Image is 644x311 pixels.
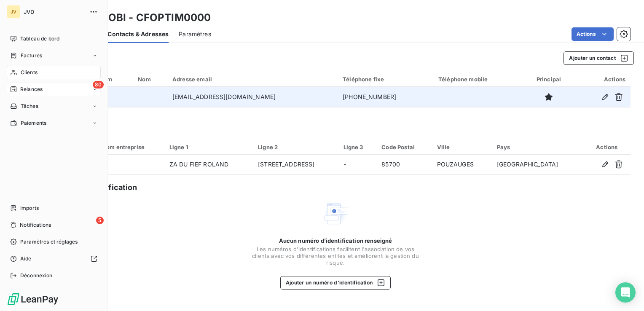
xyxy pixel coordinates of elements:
[432,155,492,175] td: POUZAUGES
[24,8,84,15] span: JVD
[343,144,372,150] div: Ligne 3
[21,69,38,76] span: Clients
[253,155,338,175] td: [STREET_ADDRESS]
[258,144,333,150] div: Ligne 2
[20,238,78,246] span: Paramètres et réglages
[279,237,392,244] span: Aucun numéro d’identification renseigné
[102,144,159,150] div: Nom entreprise
[107,30,169,38] span: Contacts & Adresses
[7,252,101,265] a: Aide
[74,10,211,25] h3: OPTIMOBI - CFOPTIM0000
[322,200,349,227] img: Empty state
[280,276,391,290] button: Ajouter un numéro d’identification
[338,87,433,107] td: [PHONE_NUMBER]
[91,76,128,83] div: Prénom
[20,221,51,229] span: Notifications
[588,144,625,150] div: Actions
[93,81,104,88] span: 80
[343,76,428,83] div: Téléphone fixe
[167,87,338,107] td: [EMAIL_ADDRESS][DOMAIN_NAME]
[20,272,53,279] span: Déconnexion
[563,51,634,65] button: Ajouter un contact
[20,35,59,43] span: Tableau de bord
[7,292,59,306] img: Logo LeanPay
[381,144,427,150] div: Code Postal
[528,76,570,83] div: Principal
[251,246,420,266] span: Les numéros d'identifications facilitent l'association de vos clients avec vos différentes entité...
[438,76,518,83] div: Téléphone mobile
[21,119,46,127] span: Paiements
[437,144,487,150] div: Ville
[164,155,253,175] td: ZA DU FIEF ROLAND
[21,52,42,59] span: Factures
[497,144,578,150] div: Pays
[138,76,162,83] div: Nom
[20,204,39,212] span: Imports
[338,155,377,175] td: -
[179,30,211,38] span: Paramètres
[20,86,43,93] span: Relances
[572,27,614,41] button: Actions
[169,144,248,150] div: Ligne 1
[7,5,20,19] div: JV
[172,76,333,83] div: Adresse email
[492,155,583,175] td: [GEOGRAPHIC_DATA]
[96,217,104,224] span: 5
[580,76,625,83] div: Actions
[20,255,32,263] span: Aide
[376,155,432,175] td: 85700
[21,102,38,110] span: Tâches
[615,282,636,303] div: Open Intercom Messenger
